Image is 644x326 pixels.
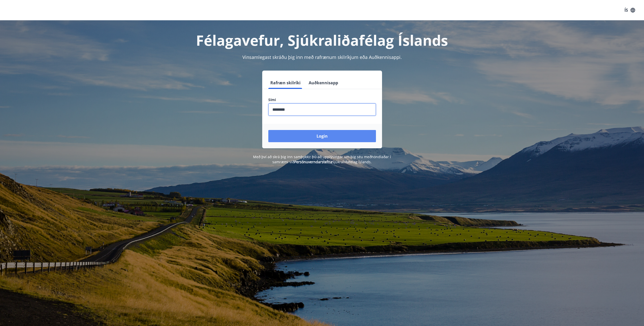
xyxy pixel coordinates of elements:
h1: Félagavefur, Sjúkraliðafélag Íslands [145,30,499,50]
button: Rafræn skilríki [268,77,303,89]
span: Vinsamlegast skráðu þig inn með rafrænum skilríkjum eða Auðkennisappi. [242,54,402,60]
a: Persónuverndarstefna [294,159,332,164]
button: ÍS [622,6,638,15]
button: Auðkennisapp [307,77,340,89]
button: Login [268,130,376,142]
span: Með því að skrá þig inn samþykkir þú að upplýsingar um þig séu meðhöndlaðar í samræmi við Sjúkral... [253,154,391,164]
label: Sími [268,97,376,102]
